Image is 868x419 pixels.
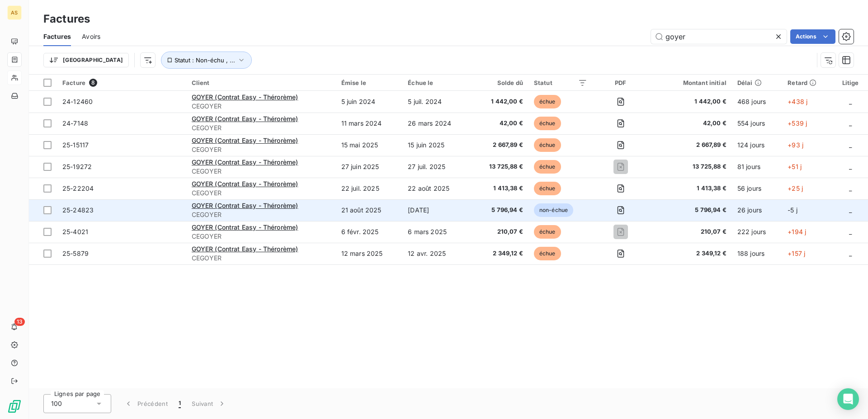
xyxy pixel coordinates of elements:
td: 6 févr. 2025 [336,221,403,243]
td: 188 jours [732,243,782,264]
span: 2 349,12 € [654,249,726,258]
span: _ [849,228,852,235]
td: 26 jours [732,199,782,221]
span: _ [849,141,852,149]
span: non-échue [534,203,573,217]
span: +51 j [788,163,802,170]
span: 25-24823 [62,206,94,214]
span: 1 442,00 € [654,97,726,106]
span: CEGOYER [192,232,330,241]
img: Logo LeanPay [7,399,22,414]
span: 25-19272 [62,163,92,170]
span: 1 442,00 € [477,97,523,106]
td: 27 juil. 2025 [402,156,472,178]
span: 25-22204 [62,184,94,192]
td: 22 août 2025 [402,178,472,199]
span: Statut : Non-échu , ... [175,56,235,64]
span: 24-12460 [62,98,93,105]
td: 15 mai 2025 [336,134,403,156]
div: Montant initial [654,79,726,86]
td: 15 juin 2025 [402,134,472,156]
span: 210,07 € [477,227,523,236]
span: +25 j [788,184,803,192]
div: Statut [534,79,587,86]
span: 5 796,94 € [477,206,523,215]
td: 26 mars 2024 [402,113,472,134]
td: 124 jours [732,134,782,156]
span: 24-7148 [62,119,88,127]
span: 42,00 € [477,119,523,128]
span: _ [849,206,852,214]
button: [GEOGRAPHIC_DATA] [43,53,129,67]
span: échue [534,247,561,260]
span: _ [849,98,852,105]
span: 13 725,88 € [477,162,523,171]
span: 1 [179,399,181,408]
div: Retard [788,79,827,86]
span: +157 j [788,250,805,257]
span: GOYER (Contrat Easy - Thérorème) [192,115,298,122]
span: _ [849,250,852,257]
span: échue [534,182,561,195]
input: Rechercher [651,29,787,44]
span: CEGOYER [192,123,330,132]
div: AS [7,5,22,20]
button: Suivant [186,394,232,413]
span: 2 667,89 € [654,141,726,150]
span: -5 j [788,206,797,214]
div: Open Intercom Messenger [837,388,859,410]
span: +539 j [788,119,807,127]
td: 21 août 2025 [336,199,403,221]
span: échue [534,138,561,152]
td: 22 juil. 2025 [336,178,403,199]
td: 554 jours [732,113,782,134]
button: Actions [790,29,835,44]
span: 25-4021 [62,228,88,235]
span: CEGOYER [192,254,330,263]
span: échue [534,160,561,174]
h3: Factures [43,11,90,27]
span: 210,07 € [654,227,726,236]
span: _ [849,119,852,127]
span: Avoirs [82,32,100,41]
td: 27 juin 2025 [336,156,403,178]
span: 5 796,94 € [654,206,726,215]
span: _ [849,163,852,170]
div: Litige [838,79,863,86]
span: GOYER (Contrat Easy - Thérorème) [192,137,298,144]
span: GOYER (Contrat Easy - Thérorème) [192,180,298,188]
span: CEGOYER [192,210,330,219]
span: GOYER (Contrat Easy - Thérorème) [192,245,298,253]
span: 13 725,88 € [654,162,726,171]
span: CEGOYER [192,145,330,154]
td: 56 jours [732,178,782,199]
div: Solde dû [477,79,523,86]
td: 5 juil. 2024 [402,91,472,113]
span: 13 [14,318,25,326]
div: PDF [598,79,643,86]
span: échue [534,225,561,239]
td: 468 jours [732,91,782,113]
div: Émise le [341,79,397,86]
span: +194 j [788,228,806,235]
span: 8 [89,79,97,87]
button: Précédent [118,394,173,413]
div: Client [192,79,330,86]
span: GOYER (Contrat Easy - Thérorème) [192,158,298,166]
button: Statut : Non-échu , ... [161,52,252,69]
span: Factures [43,32,71,41]
span: _ [849,184,852,192]
span: 2 667,89 € [477,141,523,150]
span: 1 413,38 € [477,184,523,193]
span: échue [534,117,561,130]
td: 5 juin 2024 [336,91,403,113]
td: [DATE] [402,199,472,221]
div: Échue le [408,79,466,86]
span: CEGOYER [192,188,330,198]
span: +93 j [788,141,803,149]
td: 12 avr. 2025 [402,243,472,264]
span: GOYER (Contrat Easy - Thérorème) [192,93,298,101]
span: Facture [62,79,85,86]
button: 1 [173,394,186,413]
span: GOYER (Contrat Easy - Thérorème) [192,202,298,209]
